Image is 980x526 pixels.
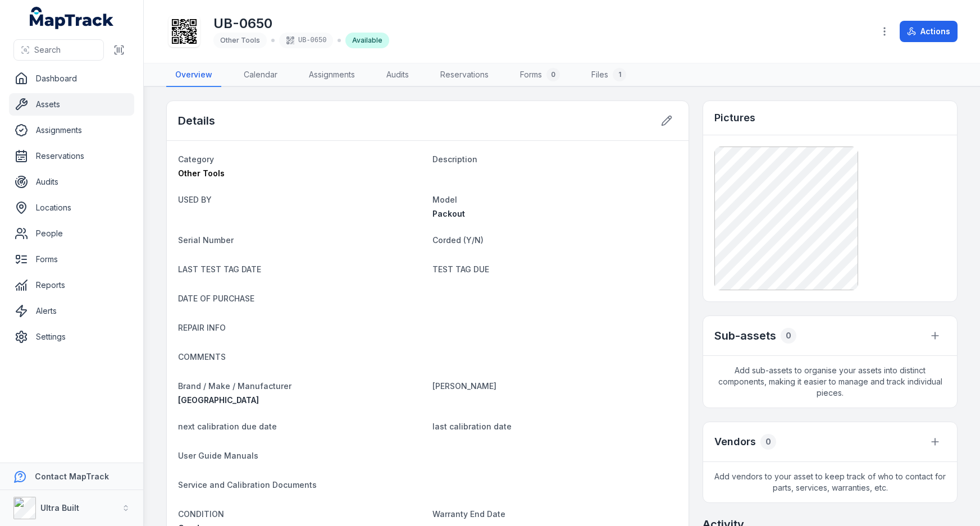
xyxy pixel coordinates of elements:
a: Reservations [9,145,134,167]
a: Forms0 [511,63,569,87]
span: USED BY [178,195,212,204]
a: Assignments [9,119,134,141]
div: UB-0650 [279,33,333,48]
a: Reports [9,274,134,296]
span: [GEOGRAPHIC_DATA] [178,395,259,405]
span: Serial Number [178,235,234,245]
span: Search [34,44,61,56]
span: Service and Calibration Documents [178,480,317,490]
a: Alerts [9,300,134,322]
h2: Details [178,113,215,129]
span: Other Tools [220,36,260,44]
span: COMMENTS [178,352,226,362]
span: DATE OF PURCHASE [178,294,254,303]
span: User Guide Manuals [178,451,258,460]
button: Actions [900,21,958,42]
span: Corded (Y/N) [432,235,484,245]
a: Dashboard [9,67,134,90]
a: MapTrack [30,7,114,29]
span: next calibration due date [178,422,277,431]
span: Add vendors to your asset to keep track of who to contact for parts, services, warranties, etc. [703,462,957,502]
span: TEST TAG DUE [432,264,489,274]
span: Category [178,154,214,164]
span: Warranty End Date [432,509,505,519]
span: LAST TEST TAG DATE [178,264,261,274]
h3: Vendors [714,434,756,450]
span: Other Tools [178,168,225,178]
span: Description [432,154,477,164]
h1: UB-0650 [213,15,389,33]
a: Settings [9,326,134,348]
a: Locations [9,196,134,219]
strong: Ultra Built [40,503,79,513]
h3: Pictures [714,110,755,126]
a: Assets [9,93,134,116]
span: [PERSON_NAME] [432,381,496,391]
div: 0 [760,434,776,450]
a: Reservations [431,63,498,87]
span: last calibration date [432,422,512,431]
a: Audits [377,63,418,87]
a: Audits [9,171,134,193]
a: Files1 [582,63,635,87]
span: Model [432,195,457,204]
strong: Contact MapTrack [35,472,109,481]
a: Overview [166,63,221,87]
button: Search [13,39,104,61]
span: Add sub-assets to organise your assets into distinct components, making it easier to manage and t... [703,356,957,408]
div: 0 [781,328,796,344]
span: Packout [432,209,465,218]
span: REPAIR INFO [178,323,226,332]
a: Forms [9,248,134,271]
a: Assignments [300,63,364,87]
a: People [9,222,134,245]
span: CONDITION [178,509,224,519]
h2: Sub-assets [714,328,776,344]
a: Calendar [235,63,286,87]
div: 1 [613,68,626,81]
div: Available [345,33,389,48]
span: Brand / Make / Manufacturer [178,381,291,391]
div: 0 [546,68,560,81]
